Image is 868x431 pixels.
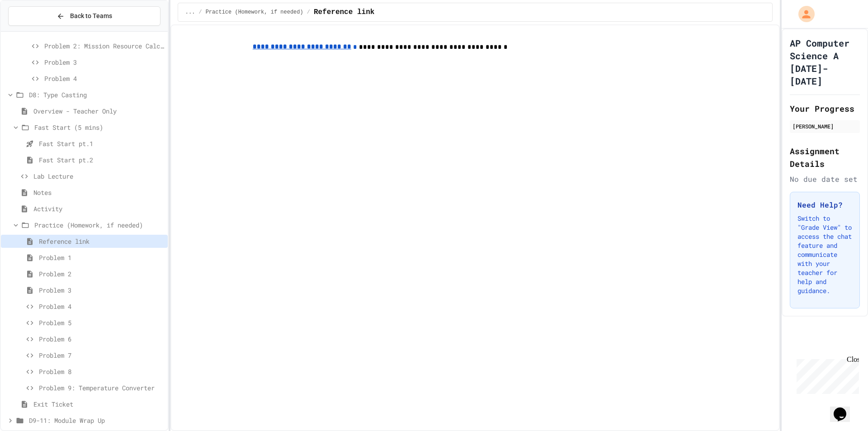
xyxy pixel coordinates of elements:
span: Problem 2 [39,269,164,279]
span: Fast Start pt.2 [39,155,164,165]
span: Reference link [314,7,374,18]
span: Practice (Homework, if needed) [34,220,164,230]
h3: Need Help? [797,199,852,210]
span: Problem 3 [44,57,164,67]
span: Exit Ticket [33,399,164,409]
span: Problem 3 [39,285,164,295]
span: Problem 8 [39,367,164,376]
iframe: chat widget [793,355,859,394]
span: Overview - Teacher Only [33,106,164,116]
span: D8: Type Casting [29,90,164,99]
h1: AP Computer Science A [DATE]-[DATE] [790,37,860,87]
span: Fast Start pt.1 [39,139,164,148]
span: Problem 1 [39,253,164,262]
span: Activity [33,204,164,213]
span: / [198,9,202,16]
p: Switch to "Grade View" to access the chat feature and communicate with your teacher for help and ... [797,214,852,295]
span: Problem 4 [44,74,164,83]
span: ... [185,9,195,16]
span: Lab Lecture [33,171,164,181]
span: Reference link [39,237,164,246]
h2: Assignment Details [790,145,860,170]
span: Fast Start (5 mins) [34,123,164,132]
div: No due date set [790,174,860,185]
div: My Account [789,4,817,24]
div: Chat with us now!Close [4,4,62,57]
span: Problem 4 [39,302,164,311]
span: Problem 6 [39,334,164,344]
span: Notes [33,188,164,197]
button: Back to Teams [8,6,160,26]
span: Problem 2: Mission Resource Calculator [44,41,164,51]
span: Problem 7 [39,350,164,360]
span: Problem 9: Temperature Converter [39,383,164,393]
span: D9-11: Module Wrap Up [29,416,164,425]
span: Back to Teams [70,11,112,21]
span: Problem 5 [39,318,164,327]
h2: Your Progress [790,102,860,115]
div: [PERSON_NAME] [793,122,857,130]
span: / [307,9,310,16]
span: Practice (Homework, if needed) [206,9,303,16]
iframe: chat widget [830,395,859,422]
